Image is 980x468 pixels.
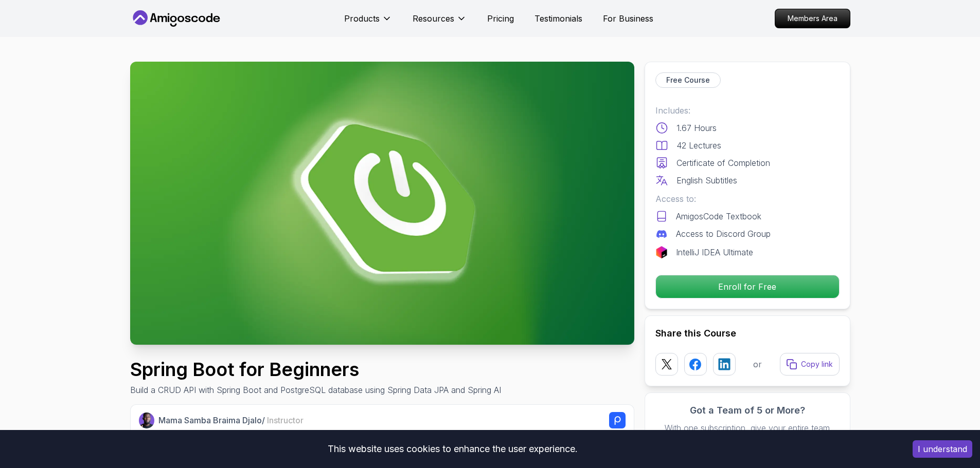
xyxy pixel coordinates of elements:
button: Resources [413,12,467,33]
p: IntelliJ IDEA Ultimate [676,246,753,258]
p: Build a CRUD API with Spring Boot and PostgreSQL database using Spring Data JPA and Spring AI [130,384,501,396]
a: Testimonials [534,12,582,25]
button: Enroll for Free [655,275,840,298]
p: or [753,358,762,370]
a: Members Area [775,9,850,28]
img: spring-boot-for-beginners_thumbnail [130,62,634,345]
p: Copy link [801,359,833,369]
p: English Subtitles [676,174,737,186]
p: Free Course [666,75,710,85]
p: 42 Lectures [676,139,721,152]
a: Pricing [487,12,514,25]
img: Nelson Djalo [139,413,155,428]
p: Includes: [655,104,840,117]
p: Products [344,12,380,25]
p: Certificate of Completion [676,157,770,169]
div: This website uses cookies to enhance the user experience. [8,438,897,460]
h1: Spring Boot for Beginners [130,359,501,380]
p: Access to: [655,193,840,205]
p: Mama Samba Braima Djalo / [158,414,304,426]
h3: Got a Team of 5 or More? [655,403,840,418]
a: For Business [603,12,653,25]
button: Copy link [780,353,840,376]
p: With one subscription, give your entire team access to all courses and features. [655,422,840,446]
p: Access to Discord Group [676,228,771,240]
span: Instructor [267,415,304,425]
p: 1.67 Hours [676,122,717,134]
p: Resources [413,12,454,25]
p: AmigosCode Textbook [676,210,761,222]
h2: Share this Course [655,326,840,341]
button: Accept cookies [913,440,972,458]
p: Enroll for Free [656,275,839,298]
img: jetbrains logo [655,246,668,258]
button: Products [344,12,392,33]
p: Members Area [775,9,850,28]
